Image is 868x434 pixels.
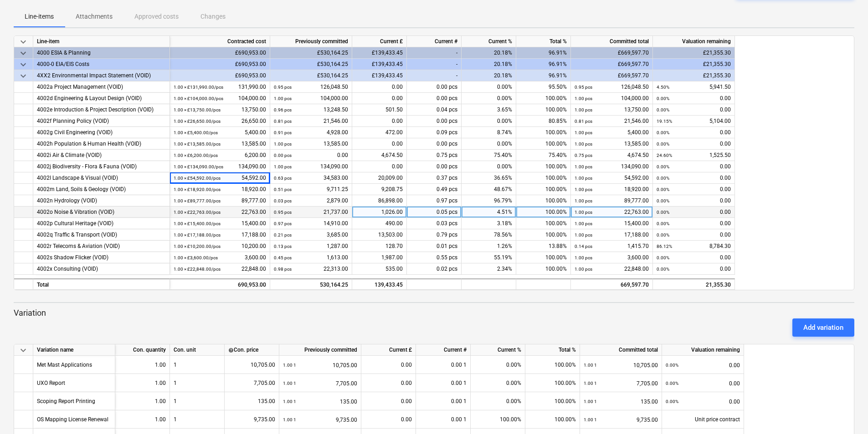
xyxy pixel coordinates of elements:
div: Previously committed [270,36,352,47]
div: 0.00% [471,392,525,410]
div: 14,910.00 [274,218,348,229]
div: 4002s Shadow Flicker (VOID) [37,252,166,263]
div: - [407,47,462,59]
small: 1.00 pcs [575,176,592,181]
button: Add variation [792,318,854,337]
div: Con. quantity [115,344,170,356]
small: 0.00% [657,187,669,192]
small: 1.00 × £22,763.00 / pcs [174,210,221,215]
div: 4002h Population & Human Health (VOID) [37,138,166,150]
div: 4002r Telecoms & Aviation (VOID) [37,241,166,252]
div: 3,600.00 [174,252,266,263]
small: 1.00 pcs [575,164,592,169]
small: 1.00 × £104,000.00 / pcs [174,96,223,101]
div: 22,313.00 [274,263,348,275]
small: 0.00% [657,255,669,260]
div: 0.00 1 [416,374,471,392]
div: 501.50 [352,104,407,116]
div: 0.97 pcs [407,195,462,207]
small: 0.00% [657,141,669,146]
div: Line-item [33,36,170,47]
div: 2.34% [462,263,516,275]
div: 0.09 pcs [407,127,462,138]
small: 0.97 pcs [274,221,292,226]
div: 18,920.00 [174,184,266,195]
div: 17,188.00 [174,229,266,241]
div: 0.00 [657,138,731,150]
div: 0.00 pcs [407,138,462,150]
div: 15,400.00 [174,218,266,229]
div: 134,090.00 [575,161,649,172]
div: 4,928.00 [274,127,348,138]
div: 134,090.00 [274,161,348,172]
div: 21,737.00 [274,207,348,218]
div: 0.00 [657,184,731,195]
div: Current £ [361,344,416,356]
div: 1,287.00 [274,241,348,252]
div: £690,953.00 [170,70,270,81]
div: Total % [516,36,571,47]
div: £669,597.70 [571,70,653,81]
small: 1.00 pcs [575,141,592,146]
div: 1,525.50 [657,150,731,161]
div: 0.04 pcs [407,104,462,116]
div: 100.00% [516,263,571,275]
div: 100.00% [516,161,571,172]
div: 5,400.00 [174,127,266,138]
small: 1.00 × £15,400.00 / pcs [174,221,221,226]
div: 4002l Landscape & Visual (VOID) [37,172,166,184]
div: 21,546.00 [274,116,348,127]
div: 13,585.00 [575,138,649,150]
div: 0.00 [352,81,407,93]
p: Line-items [25,12,54,21]
div: 0.00 [657,195,731,207]
div: 100.00% [516,195,571,207]
span: keyboard_arrow_down [18,71,29,81]
small: 0.00% [657,107,669,112]
div: 0.01 pcs [407,241,462,252]
div: 21,355.30 [657,279,731,291]
small: 1.00 pcs [575,130,592,135]
div: 104,000.00 [575,93,649,104]
div: 9,711.25 [274,184,348,195]
div: 134,090.00 [174,161,266,172]
div: 0.00% [462,93,516,104]
span: keyboard_arrow_down [18,48,29,59]
div: 4002x Consulting (VOID) [37,263,166,275]
small: 1.00 × £134,090.00 / pcs [174,164,223,169]
div: 690,953.00 [174,279,266,291]
div: 104,000.00 [274,93,348,104]
small: 1.00 pcs [274,96,292,101]
div: £21,355.30 [653,70,735,81]
small: 1.00 × £54,592.00 / pcs [174,176,221,181]
div: 100.00% [525,374,580,392]
div: 4002j Biodiversity - Flora & Fauna (VOID) [37,161,166,172]
div: 100.00% [516,218,571,229]
div: 131,990.00 [174,81,266,93]
div: 4002d Engineering & Layout Design (VOID) [37,93,166,104]
small: 24.60% [657,153,672,158]
div: 0.00 [274,150,348,161]
div: 22,763.00 [575,207,649,218]
small: 1.00 pcs [575,221,592,226]
div: £21,355.30 [653,59,735,70]
div: 0.00 1 [416,392,471,410]
div: 0.00 [657,229,731,241]
div: 3.18% [462,218,516,229]
div: 4002g Civil Engineering (VOID) [37,127,166,138]
div: 1,415.70 [575,241,649,252]
div: 13,248.50 [274,104,348,116]
small: 0.81 pcs [274,119,292,124]
small: 1.00 pcs [575,255,592,260]
small: 0.00% [657,210,669,215]
div: 20.18% [462,47,516,59]
div: 5,104.00 [657,116,731,127]
div: 100.00% [516,127,571,138]
div: 0.00% [471,356,525,374]
div: 126,048.50 [274,81,348,93]
small: 0.91 pcs [274,130,292,135]
div: £530,164.25 [270,59,352,70]
small: 1.00 × £13,585.00 / pcs [174,141,221,146]
div: 15,400.00 [575,218,649,229]
small: 0.96 pcs [274,107,292,112]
